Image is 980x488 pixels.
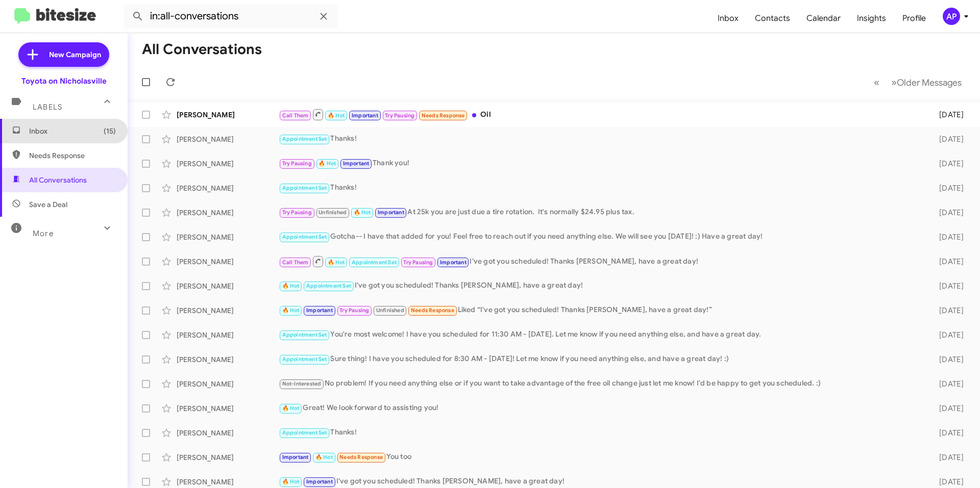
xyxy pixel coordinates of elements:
[279,231,923,243] div: Gotcha-- I have that added for you! Feel free to reach out if you need anything else. We will see...
[279,280,923,292] div: I've got you scheduled! Thanks [PERSON_NAME], have a great day!
[306,478,333,485] span: Important
[279,402,923,414] div: Great! We look forward to assisting you!
[282,478,300,485] span: 🔥 Hot
[282,307,300,314] span: 🔥 Hot
[282,234,327,240] span: Appointment Set
[282,380,322,387] span: Not-Interested
[104,126,116,136] span: (15)
[282,259,309,266] span: Call Them
[282,331,327,338] span: Appointment Set
[279,329,923,341] div: You're most welcome! I have you scheduled for 11:30 AM - [DATE]. Let me know if you need anything...
[282,356,327,363] span: Appointment Set
[339,454,383,460] span: Needs Response
[177,477,279,487] div: [PERSON_NAME]
[177,330,279,340] div: [PERSON_NAME]
[354,209,371,216] span: 🔥 Hot
[282,454,309,460] span: Important
[282,209,312,216] span: Try Pausing
[315,454,333,460] span: 🔥 Hot
[29,175,87,185] span: All Conversations
[422,112,465,119] span: Needs Response
[923,452,972,463] div: [DATE]
[49,49,101,60] span: New Campaign
[328,259,345,266] span: 🔥 Hot
[279,108,923,121] div: Oil
[923,477,972,487] div: [DATE]
[440,259,467,266] span: Important
[376,307,404,314] span: Unfinished
[923,354,972,365] div: [DATE]
[279,133,923,145] div: Thanks!
[282,160,312,167] span: Try Pausing
[306,282,351,289] span: Appointment Set
[177,232,279,242] div: [PERSON_NAME]
[747,4,798,33] a: Contacts
[279,255,923,268] div: I've got you scheduled! Thanks [PERSON_NAME], have a great day!
[923,183,972,193] div: [DATE]
[923,256,972,267] div: [DATE]
[923,330,972,340] div: [DATE]
[923,208,972,218] div: [DATE]
[378,209,404,216] span: Important
[709,4,747,33] span: Inbox
[177,256,279,267] div: [PERSON_NAME]
[282,405,300,412] span: 🔥 Hot
[282,282,300,289] span: 🔥 Hot
[279,182,923,194] div: Thanks!
[282,429,327,436] span: Appointment Set
[318,160,336,167] span: 🔥 Hot
[279,158,923,169] div: Thank you!
[282,185,327,191] span: Appointment Set
[923,232,972,242] div: [DATE]
[385,112,414,119] span: Try Pausing
[21,76,107,86] div: Toyota on Nicholasville
[306,307,333,314] span: Important
[29,150,116,161] span: Needs Response
[894,4,934,33] a: Profile
[923,305,972,316] div: [DATE]
[282,112,309,119] span: Call Them
[411,307,454,314] span: Needs Response
[897,77,962,88] span: Older Messages
[177,452,279,463] div: [PERSON_NAME]
[33,102,62,112] span: Labels
[923,403,972,414] div: [DATE]
[177,110,279,120] div: [PERSON_NAME]
[177,428,279,438] div: [PERSON_NAME]
[177,159,279,169] div: [PERSON_NAME]
[177,183,279,193] div: [PERSON_NAME]
[923,379,972,389] div: [DATE]
[177,208,279,218] div: [PERSON_NAME]
[923,428,972,438] div: [DATE]
[318,209,347,216] span: Unfinished
[403,259,433,266] span: Try Pausing
[328,112,345,119] span: 🔥 Hot
[29,126,116,136] span: Inbox
[849,4,894,33] a: Insights
[279,427,923,439] div: Thanks!
[177,305,279,316] div: [PERSON_NAME]
[923,159,972,169] div: [DATE]
[279,451,923,463] div: You too
[177,354,279,365] div: [PERSON_NAME]
[923,281,972,291] div: [DATE]
[798,4,849,33] a: Calendar
[282,136,327,142] span: Appointment Set
[177,134,279,144] div: [PERSON_NAME]
[891,76,897,89] span: »
[142,41,262,58] h1: All Conversations
[177,403,279,414] div: [PERSON_NAME]
[33,229,54,238] span: More
[124,4,338,29] input: Search
[923,134,972,144] div: [DATE]
[923,110,972,120] div: [DATE]
[279,476,923,487] div: I've got you scheduled! Thanks [PERSON_NAME], have a great day!
[279,378,923,390] div: No problem! If you need anything else or if you want to take advantage of the free oil change jus...
[934,8,969,25] button: AP
[177,379,279,389] div: [PERSON_NAME]
[868,72,968,93] nav: Page navigation example
[885,72,968,93] button: Next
